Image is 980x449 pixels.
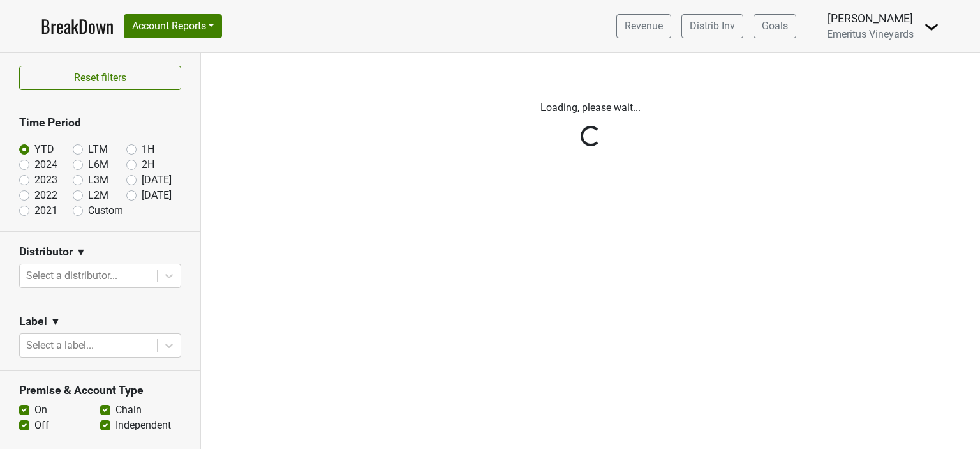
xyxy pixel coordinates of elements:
[827,28,914,40] span: Emeritus Vineyards
[616,14,671,38] a: Revenue
[827,10,914,27] div: [PERSON_NAME]
[754,14,796,38] a: Goals
[681,14,743,38] a: Distrib Inv
[41,13,114,40] a: BreakDown
[924,19,939,34] img: Dropdown Menu
[237,100,945,116] p: Loading, please wait...
[124,14,222,38] button: Account Reports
